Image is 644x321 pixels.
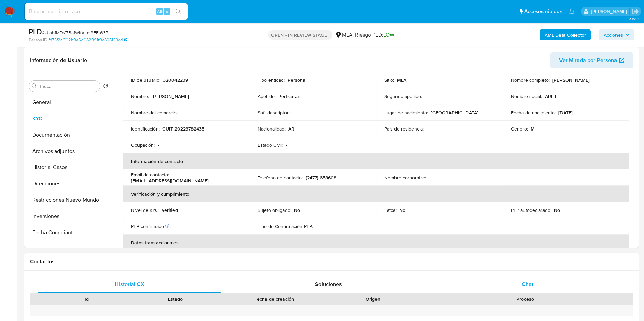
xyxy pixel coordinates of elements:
[524,8,562,15] span: Accesos rápidos
[511,77,550,83] p: Nombre completo :
[38,83,97,89] input: Buscar
[131,93,149,99] p: Nombre :
[258,142,283,148] p: Estado Civil :
[163,77,188,83] p: 320042239
[131,142,155,148] p: Ocupación :
[131,77,160,83] p: ID de usuario :
[131,223,171,229] p: PEP confirmado :
[131,109,178,116] p: Nombre del comercio :
[384,93,422,99] p: Segundo apellido :
[511,93,542,99] p: Nombre social :
[384,207,397,213] p: Fatca :
[26,159,111,176] button: Historial Casos
[49,37,127,43] a: fd73f2e062b9a5e082991f9d898123cd
[131,178,209,184] p: [EMAIL_ADDRESS][DOMAIN_NAME]
[333,296,413,302] div: Origen
[599,29,634,40] button: Acciones
[30,57,87,64] h1: Información de Usuario
[103,83,108,91] button: Volver al orden por defecto
[26,241,111,257] button: Devices Geolocation
[355,31,394,39] span: Riesgo PLD:
[294,207,300,213] p: No
[26,176,111,192] button: Direcciones
[123,235,629,251] th: Datos transaccionales
[632,8,639,15] a: Salir
[288,77,306,83] p: Persona
[540,29,591,40] button: AML Data Collector
[569,8,575,14] a: Notificaciones
[288,126,294,132] p: AR
[511,109,556,116] p: Fecha de nacimiento :
[315,280,342,288] span: Soluciones
[425,93,426,99] p: -
[591,8,629,15] p: mariaeugenia.sanchez@mercadolibre.com
[384,126,424,132] p: País de residencia :
[258,126,286,132] p: Nacionalidad :
[131,207,159,213] p: Nivel de KYC :
[554,207,560,213] p: No
[258,175,303,181] p: Teléfono de contacto :
[157,8,162,15] span: Alt
[306,175,336,181] p: (2477) 658608
[171,7,185,16] button: search-icon
[26,143,111,159] button: Archivos adjuntos
[42,29,108,36] span: # Uiob1MDY7Ba1WKx4m9EEt63P
[316,223,317,229] p: -
[258,77,285,83] p: Tipo entidad :
[399,207,405,213] p: No
[131,172,169,178] p: Email de contacto :
[158,142,159,148] p: -
[531,126,535,132] p: M
[131,126,160,132] p: Identificación :
[384,77,394,83] p: Sitio :
[292,109,294,116] p: -
[559,52,617,68] span: Ver Mirada por Persona
[422,296,628,302] div: Proceso
[511,126,528,132] p: Género :
[552,77,590,83] p: [PERSON_NAME]
[47,296,126,302] div: Id
[431,109,478,116] p: [GEOGRAPHIC_DATA]
[115,280,144,288] span: Historial CX
[123,186,629,202] th: Verificación y cumplimiento
[430,175,431,181] p: -
[545,29,586,40] b: AML Data Collector
[26,94,111,111] button: General
[258,93,276,99] p: Apellido :
[123,153,629,169] th: Información de contacto
[166,8,168,15] span: s
[426,126,428,132] p: -
[629,16,641,21] span: 3.160.0
[26,208,111,224] button: Inversiones
[384,175,427,181] p: Nombre corporativo :
[30,258,633,265] h1: Contactos
[335,31,352,39] div: MLA
[383,31,394,39] span: LOW
[558,109,573,116] p: [DATE]
[550,52,633,68] button: Ver Mirada por Persona
[29,26,42,37] b: PLD
[32,83,37,89] button: Buscar
[511,207,551,213] p: PEP autodeclarado :
[397,77,406,83] p: MLA
[258,109,290,116] p: Soft descriptor :
[268,30,332,40] p: OPEN - IN REVIEW STAGE I
[29,37,47,43] b: Person ID
[26,127,111,143] button: Documentación
[136,296,215,302] div: Estado
[258,207,291,213] p: Sujeto obligado :
[258,223,313,229] p: Tipo de Confirmación PEP :
[25,7,188,16] input: Buscar usuario o caso...
[152,93,189,99] p: [PERSON_NAME]
[162,126,204,132] p: CUIT 20223782435
[384,109,428,116] p: Lugar de nacimiento :
[286,142,287,148] p: -
[180,109,182,116] p: -
[26,192,111,208] button: Restricciones Nuevo Mundo
[522,280,533,288] span: Chat
[225,296,324,302] div: Fecha de creación
[26,111,111,127] button: KYC
[162,207,178,213] p: verified
[604,29,623,40] span: Acciones
[26,224,111,241] button: Fecha Compliant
